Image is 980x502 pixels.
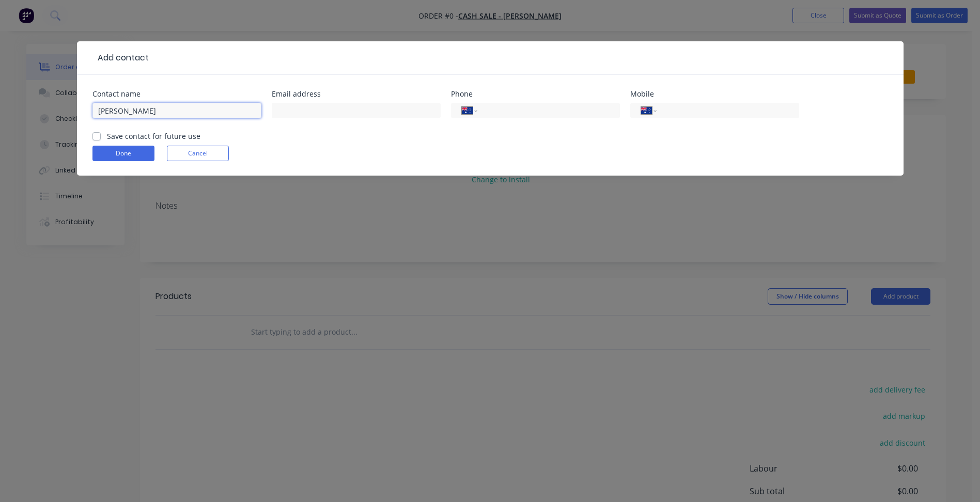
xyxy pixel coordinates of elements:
[107,131,200,142] label: Save contact for future use
[92,146,154,161] button: Done
[451,90,620,98] div: Phone
[92,52,149,64] div: Add contact
[167,146,229,161] button: Cancel
[630,90,799,98] div: Mobile
[92,90,261,98] div: Contact name
[272,90,441,98] div: Email address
